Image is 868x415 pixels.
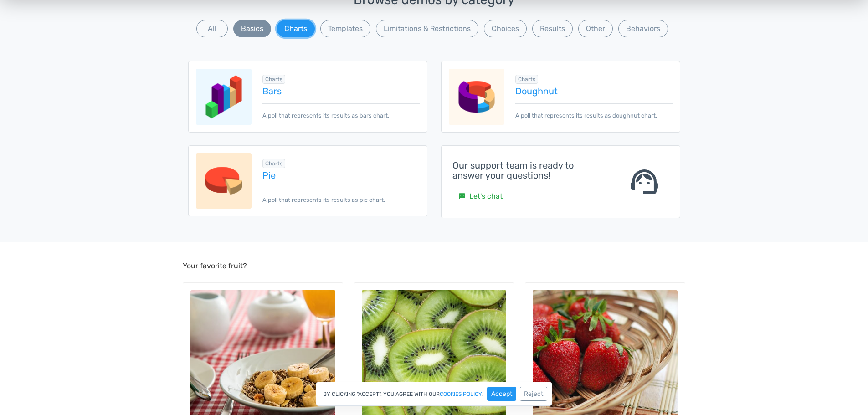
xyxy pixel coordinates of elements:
span: Strawberry [549,209,587,217]
span: Kiwi [378,209,392,217]
span: Browse all in Charts [262,159,285,168]
button: Other [578,20,613,37]
span: Browse all in Charts [262,75,285,84]
span: Peach [206,405,228,414]
button: Choices [484,20,527,37]
span: Apple [378,405,398,414]
a: cookies policy [440,391,482,397]
h4: Our support team is ready to answer your questions! [452,160,606,180]
a: smsLet's chat [452,188,508,205]
img: peach-3314679_1920-500x500.jpg [190,245,335,390]
div: By clicking "Accept", you agree with our . [316,382,552,406]
img: charts-bars.png.webp [196,69,252,125]
img: charts-pie.png.webp [196,153,252,209]
button: Templates [320,20,370,37]
p: A poll that represents its results as pie chart. [262,188,419,204]
p: A poll that represents its results as bars chart. [262,103,419,120]
button: Results [532,20,573,37]
img: apple-1776744_1920-500x500.jpg [362,245,507,390]
a: Doughnut [515,86,672,96]
button: Behaviors [618,20,668,37]
img: fruit-3246127_1920-500x500.jpg [362,48,507,193]
small: sms [458,193,466,200]
span: support_agent [628,165,661,198]
a: Pie [262,170,419,180]
button: Basics [233,20,271,37]
span: Banana [206,209,233,217]
button: All [196,20,228,37]
span: Browse all in Charts [515,75,538,84]
button: Reject [520,387,547,401]
p: Your favorite fruit? [183,18,685,29]
p: A poll that represents its results as doughnut chart. [515,103,672,120]
span: Pomegranate [549,405,595,414]
img: cereal-898073_1920-500x500.jpg [190,48,335,193]
img: strawberry-1180048_1920-500x500.jpg [533,48,678,193]
img: charts-doughnut.png.webp [449,69,505,125]
button: Limitations & Restrictions [376,20,478,37]
button: Charts [277,20,315,37]
button: Accept [487,387,516,401]
a: Bars [262,86,419,96]
img: pomegranate-196800_1920-500x500.jpg [533,245,678,390]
